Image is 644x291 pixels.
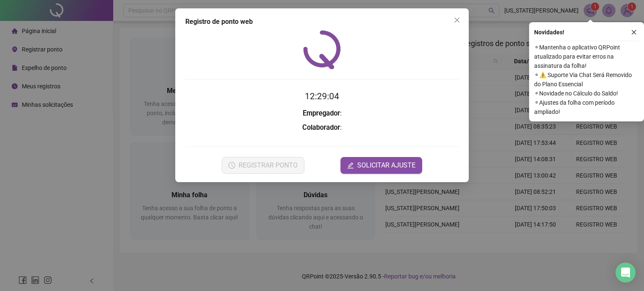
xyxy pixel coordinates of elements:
[340,157,422,174] button: editSOLICITAR AJUSTE
[615,263,636,283] div: Open Intercom Messenger
[534,70,639,89] span: ⚬ ⚠️ Suporte Via Chat Será Removido do Plano Essencial
[185,122,459,133] h3: :
[303,30,341,69] img: QRPoint
[450,13,464,27] button: Close
[185,108,459,119] h3: :
[534,28,564,37] span: Novidades !
[305,91,339,101] time: 12:29:04
[631,29,637,35] span: close
[357,160,415,170] span: SOLICITAR AJUSTE
[302,124,340,131] strong: Colaborador
[534,43,639,70] span: ⚬ Mantenha o aplicativo QRPoint atualizado para evitar erros na assinatura da folha!
[303,109,340,117] strong: Empregador
[185,17,459,27] div: Registro de ponto web
[347,162,354,169] span: edit
[534,89,639,98] span: ⚬ Novidade no Cálculo do Saldo!
[222,157,304,174] button: REGISTRAR PONTO
[454,17,460,23] span: close
[534,98,639,116] span: ⚬ Ajustes da folha com período ampliado!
